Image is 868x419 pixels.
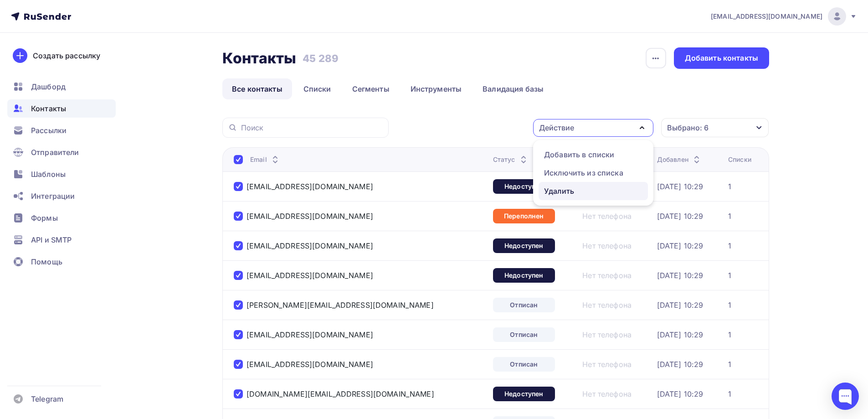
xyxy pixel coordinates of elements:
div: Нет телефона [582,360,632,369]
span: Рассылки [31,125,67,136]
span: Помощь [31,256,62,267]
a: 1 [728,241,731,250]
ul: Действие [533,140,653,206]
span: Дашборд [31,81,66,92]
a: 1 [728,212,731,221]
a: Недоступен [493,387,555,401]
a: [EMAIL_ADDRESS][DOMAIN_NAME] [247,212,373,221]
a: Нет телефона [582,212,632,221]
a: Рассылки [7,121,116,140]
a: Нет телефона [582,330,632,339]
a: [DATE] 10:29 [657,389,704,398]
a: Отписан [493,298,555,312]
a: Нет телефона [582,271,632,280]
div: Исключить из списка [544,167,623,178]
button: Выбрано: 6 [661,118,769,138]
a: [DATE] 10:29 [657,271,704,280]
a: [DATE] 10:29 [657,241,704,250]
a: [DATE] 10:29 [657,360,704,369]
div: Добавить контакты [685,53,758,63]
a: [EMAIL_ADDRESS][DOMAIN_NAME] [711,7,857,26]
span: Формы [31,212,58,223]
h2: Контакты [222,49,296,67]
a: Инструменты [401,78,472,99]
a: Отписан [493,327,555,342]
a: [DATE] 10:29 [657,330,704,339]
a: Формы [7,209,116,227]
span: Интеграции [31,191,75,202]
a: [EMAIL_ADDRESS][DOMAIN_NAME] [247,330,373,339]
a: 1 [728,182,731,191]
a: [PERSON_NAME][EMAIL_ADDRESS][DOMAIN_NAME] [247,300,434,310]
a: [EMAIL_ADDRESS][DOMAIN_NAME] [247,271,373,280]
a: [DATE] 10:29 [657,182,704,191]
a: [DATE] 10:29 [657,212,704,221]
a: 1 [728,330,731,339]
span: [EMAIL_ADDRESS][DOMAIN_NAME] [711,12,822,21]
div: Удалить [544,186,574,197]
a: 1 [728,300,731,310]
a: [EMAIL_ADDRESS][DOMAIN_NAME] [247,360,373,369]
a: Переполнен [493,209,555,223]
div: Недоступен [493,238,555,253]
div: Списки [728,155,751,164]
a: Контакты [7,99,116,118]
a: Все контакты [222,78,292,99]
a: Нет телефона [582,389,632,398]
a: Недоступен [493,179,555,194]
input: Поиск [241,123,383,133]
h3: 45 289 [303,52,339,65]
a: 1 [728,271,731,280]
a: Списки [294,78,341,99]
div: [EMAIL_ADDRESS][DOMAIN_NAME] [247,241,373,250]
a: [EMAIL_ADDRESS][DOMAIN_NAME] [247,182,373,191]
a: Нет телефона [582,241,632,250]
a: Нет телефона [582,300,632,310]
div: Действие [539,122,574,133]
div: 1 [728,360,731,369]
a: Отправители [7,143,116,161]
a: Шаблоны [7,165,116,183]
span: Контакты [31,103,66,114]
div: Недоступен [493,268,555,283]
a: [DOMAIN_NAME][EMAIL_ADDRESS][DOMAIN_NAME] [247,389,434,398]
a: Отписан [493,357,555,372]
a: [DATE] 10:29 [657,300,704,310]
a: Сегменты [343,78,399,99]
span: API и SMTP [31,234,72,245]
div: Выбрано: 6 [667,122,709,133]
a: Дашборд [7,78,116,96]
div: Email [250,155,281,164]
a: 1 [728,389,731,398]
